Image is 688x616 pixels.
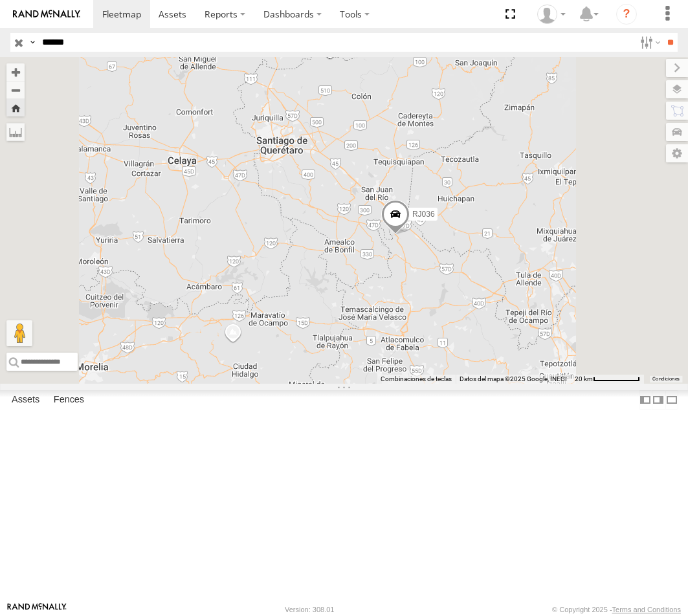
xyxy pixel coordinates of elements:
[652,390,665,409] label: Dock Summary Table to the Right
[6,320,32,346] button: Arrastra el hombrecito naranja al mapa para abrir Street View
[666,144,688,162] label: Map Settings
[665,390,678,409] label: Hide Summary Table
[7,603,67,616] a: Visit our Website
[612,606,681,613] a: Terms and Conditions
[381,375,452,384] button: Combinaciones de teclas
[5,391,46,409] label: Assets
[412,209,434,218] span: RJ036
[6,123,25,141] label: Measure
[13,10,80,19] img: rand-logo.svg
[639,390,652,409] label: Dock Summary Table to the Left
[533,5,570,24] div: Josue Jimenez
[652,377,680,382] a: Condiciones (se abre en una nueva pestaña)
[635,33,663,52] label: Search Filter Options
[27,33,38,52] label: Search Query
[616,4,637,25] i: ?
[285,606,334,613] div: Version: 308.01
[575,375,593,382] span: 20 km
[47,391,91,409] label: Fences
[6,63,25,81] button: Zoom in
[460,375,567,382] span: Datos del mapa ©2025 Google, INEGI
[6,99,25,116] button: Zoom Home
[571,375,644,384] button: Escala del mapa: 20 km por 69 píxeles
[6,81,25,99] button: Zoom out
[552,606,681,613] div: © Copyright 2025 -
